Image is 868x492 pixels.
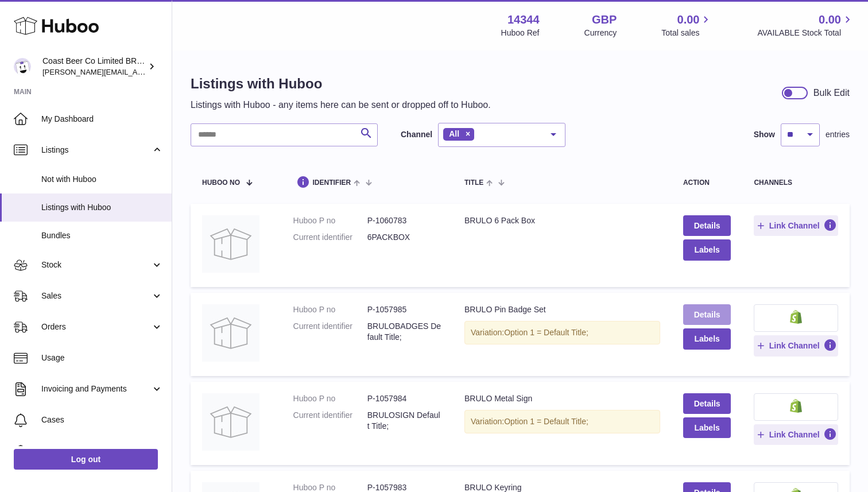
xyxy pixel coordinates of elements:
[14,58,31,75] img: james@brulobeer.com
[683,417,731,438] button: Labels
[293,321,367,343] dt: Current identifier
[202,393,259,451] img: BRULO Metal Sign
[202,179,240,187] span: Huboo no
[584,28,617,38] div: Currency
[683,239,731,260] button: Labels
[202,215,259,273] img: BRULO 6 Pack Box
[504,417,588,426] span: Option 1 = Default Title;
[191,99,491,111] p: Listings with Huboo - any items here can be sent or dropped off to Huboo.
[367,410,441,432] dd: BRULOSIGN Default Title;
[754,179,838,187] div: channels
[769,340,820,351] span: Link Channel
[41,174,163,185] span: Not with Huboo
[790,399,802,413] img: shopify-small.png
[464,393,660,404] div: BRULO Metal Sign
[367,215,441,226] dd: P-1060783
[293,393,367,404] dt: Huboo P no
[41,445,163,456] span: Channels
[202,304,259,362] img: BRULO Pin Badge Set
[367,304,441,315] dd: P-1057985
[757,28,854,38] span: AVAILABLE Stock Total
[661,12,712,38] a: 0.00 Total sales
[313,179,351,187] span: identifier
[14,449,158,470] a: Log out
[754,215,838,236] button: Link Channel
[293,410,367,432] dt: Current identifier
[464,215,660,226] div: BRULO 6 Pack Box
[41,145,151,156] span: Listings
[677,12,700,28] span: 0.00
[683,179,731,187] div: action
[826,129,850,140] span: entries
[41,290,151,301] span: Sales
[293,304,367,315] dt: Huboo P no
[757,12,854,38] a: 0.00 AVAILABLE Stock Total
[42,67,230,76] span: [PERSON_NAME][EMAIL_ADDRESS][DOMAIN_NAME]
[367,321,441,343] dd: BRULOBADGES Default Title;
[661,28,712,38] span: Total sales
[41,383,151,394] span: Invoicing and Payments
[41,230,163,241] span: Bundles
[507,12,540,28] strong: 14344
[754,129,775,140] label: Show
[464,410,660,433] div: Variation:
[464,304,660,315] div: BRULO Pin Badge Set
[367,232,441,243] dd: 6PACKBOX
[41,352,163,363] span: Usage
[813,87,850,99] div: Bulk Edit
[293,232,367,243] dt: Current identifier
[449,129,459,138] span: All
[367,393,441,404] dd: P-1057984
[464,321,660,344] div: Variation:
[683,304,731,325] a: Details
[464,179,483,187] span: title
[293,215,367,226] dt: Huboo P no
[401,129,432,140] label: Channel
[41,114,163,125] span: My Dashboard
[41,414,163,425] span: Cases
[504,328,588,337] span: Option 1 = Default Title;
[819,12,841,28] span: 0.00
[41,202,163,213] span: Listings with Huboo
[41,321,151,332] span: Orders
[754,424,838,445] button: Link Channel
[683,328,731,349] button: Labels
[769,429,820,440] span: Link Channel
[191,75,491,93] h1: Listings with Huboo
[790,310,802,324] img: shopify-small.png
[42,56,146,78] div: Coast Beer Co Limited BRULO
[41,259,151,270] span: Stock
[769,220,820,231] span: Link Channel
[683,215,731,236] a: Details
[501,28,540,38] div: Huboo Ref
[683,393,731,414] a: Details
[592,12,617,28] strong: GBP
[754,335,838,356] button: Link Channel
